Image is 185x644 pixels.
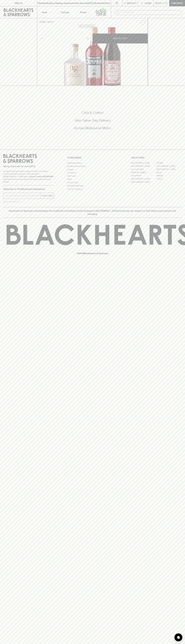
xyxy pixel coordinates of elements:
[156,174,182,177] a: Geelong
[67,187,118,191] a: Terms & Conditions
[61,11,69,14] p: Tastings
[47,21,53,23] a: SHOP
[3,118,182,123] h5: Uber Same-Day Delivery
[37,27,148,86] img: 31522.png
[156,171,182,174] a: Fitzroy
[131,156,182,159] p: OUR STORES
[56,6,74,18] a: Tastings
[156,168,182,171] a: [GEOGRAPHIC_DATA]
[131,168,156,171] a: Brunswick West
[113,37,127,40] p: ADD TO CART
[3,170,54,183] p: It is against the law to sell or supply alcohol to, or to obtain alcohol on behalf of a person un...
[67,178,118,181] a: FAQ's
[39,21,45,23] a: HOME
[67,165,118,168] a: Business & Bulk Gifting
[3,188,54,191] p: Subscribe to The Blackhearts Newsletter
[3,111,182,115] h5: Click & Collect
[67,174,118,178] a: Gift Cards
[3,200,54,203] p: We will never spam you
[67,168,118,171] a: Careers
[166,2,167,4] p: 0
[29,175,53,178] strong: Liquor License #32064953
[131,180,156,184] a: [GEOGRAPHIC_DATA]
[37,6,56,18] button: Shop
[171,2,183,5] p: Checkout
[93,34,148,43] button: ADD TO CART
[131,161,156,165] a: [GEOGRAPHIC_DATA]
[145,2,151,5] p: Login
[3,165,54,168] p: Sibling owned and run since [DATE]
[131,165,156,168] a: [GEOGRAPHIC_DATA]
[127,2,137,5] p: Wishlist
[67,184,118,187] a: Shipping Information
[177,636,180,639] img: bubble-icon
[67,171,118,174] a: Contact Us
[5,209,180,216] p: Blackhearts & Sparrows acknowledges the traditional Custodians of land throughout [GEOGRAPHIC_DAT...
[156,165,182,168] a: [GEOGRAPHIC_DATA]
[14,2,23,5] p: FIND US
[131,177,156,180] a: [GEOGRAPHIC_DATA]
[74,6,93,18] a: Stores
[139,19,147,26] button: Add to wishlist
[41,193,54,199] button: SUBSCRIBE
[42,11,47,14] p: Shop
[131,174,156,177] a: Fitzroy North
[80,11,87,14] p: Stores
[156,161,182,165] a: Braddon
[3,126,182,130] h5: Across Melbourne Metro
[156,177,182,180] a: Prahran
[5,194,40,198] input: e.g. jane@blackheartsandsparrows.com.au
[42,194,53,197] p: SUBSCRIBE
[131,171,156,174] a: [PERSON_NAME]
[121,10,180,15] input: Try "Pinot noir"
[67,181,118,184] a: Privacy Policy
[155,2,162,5] p: $0.00
[3,100,182,144] div: Call to action block
[67,156,118,159] p: OTHER AREAS
[78,25,96,28] button: Add to wishlist
[67,161,118,165] a: Bottle Drop FAQ's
